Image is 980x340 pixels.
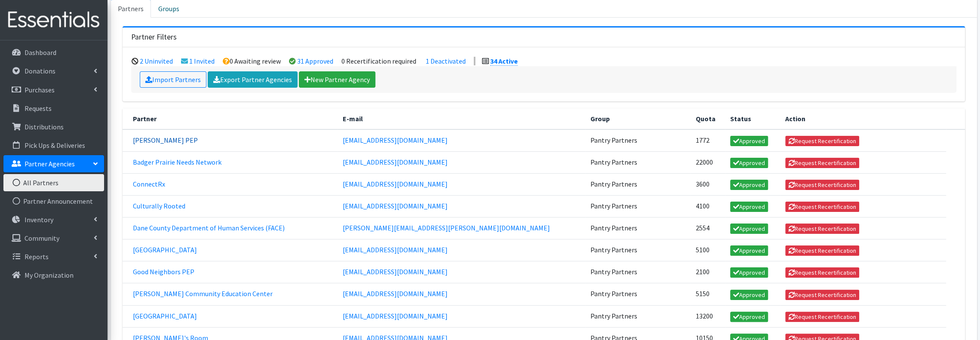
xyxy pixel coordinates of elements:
button: Request Recertification [785,290,859,300]
p: Pick Ups & Deliveries [25,141,85,150]
td: 5100 [691,239,725,261]
a: [EMAIL_ADDRESS][DOMAIN_NAME] [343,202,448,210]
a: New Partner Agency [299,71,375,88]
th: Partner [123,108,338,129]
a: Approved [730,136,768,146]
td: 3600 [691,173,725,195]
a: Inventory [3,211,104,228]
a: Approved [730,245,768,256]
h3: Partner Filters [131,33,177,42]
a: Approved [730,312,768,322]
td: Pantry Partners [585,195,691,217]
li: 0 Recertification required [341,57,416,65]
a: Good Neighbors PEP [133,267,194,276]
td: 1772 [691,129,725,152]
a: Approved [730,267,768,278]
td: Pantry Partners [585,283,691,305]
a: [EMAIL_ADDRESS][DOMAIN_NAME] [343,245,448,254]
button: Request Recertification [785,224,859,234]
a: Donations [3,62,104,80]
a: Distributions [3,118,104,135]
a: Approved [730,290,768,300]
button: Request Recertification [785,267,859,278]
th: Quota [691,108,725,129]
td: Pantry Partners [585,129,691,152]
p: My Organization [25,271,74,279]
td: Pantry Partners [585,261,691,283]
th: Status [725,108,780,129]
a: [EMAIL_ADDRESS][DOMAIN_NAME] [343,158,448,166]
p: Dashboard [25,48,56,57]
button: Request Recertification [785,158,859,168]
button: Request Recertification [785,245,859,256]
li: 0 Awaiting review [223,57,281,65]
a: 34 Active [490,57,518,66]
a: Pick Ups & Deliveries [3,137,104,154]
th: Action [780,108,946,129]
a: 2 Uninvited [140,57,173,65]
td: 13200 [691,305,725,327]
a: Badger Prairie Needs Network [133,158,221,166]
a: [PERSON_NAME] PEP [133,136,198,144]
a: Import Partners [140,71,206,88]
button: Request Recertification [785,202,859,212]
td: 5150 [691,283,725,305]
p: Distributions [25,123,64,131]
p: Purchases [25,86,55,94]
th: Group [585,108,691,129]
p: Inventory [25,215,53,224]
a: 1 Deactivated [426,57,466,65]
a: [PERSON_NAME][EMAIL_ADDRESS][PERSON_NAME][DOMAIN_NAME] [343,224,550,232]
img: HumanEssentials [3,6,104,34]
td: 4100 [691,195,725,217]
a: Requests [3,100,104,117]
a: My Organization [3,266,104,284]
a: [EMAIL_ADDRESS][DOMAIN_NAME] [343,289,448,298]
a: Dane County Department of Human Services (FACE) [133,224,285,232]
a: 31 Approved [297,57,333,65]
a: [GEOGRAPHIC_DATA] [133,245,197,254]
a: All Partners [3,174,104,191]
th: E-mail [338,108,585,129]
button: Request Recertification [785,136,859,146]
p: Reports [25,252,49,261]
td: Pantry Partners [585,173,691,195]
button: Request Recertification [785,312,859,322]
a: Purchases [3,81,104,98]
a: Dashboard [3,44,104,61]
a: Reports [3,248,104,265]
button: Request Recertification [785,180,859,190]
td: Pantry Partners [585,239,691,261]
td: Pantry Partners [585,305,691,327]
a: [PERSON_NAME] Community Education Center [133,289,273,298]
a: Export Partner Agencies [208,71,298,88]
a: [EMAIL_ADDRESS][DOMAIN_NAME] [343,180,448,188]
a: [EMAIL_ADDRESS][DOMAIN_NAME] [343,267,448,276]
td: 2100 [691,261,725,283]
a: [EMAIL_ADDRESS][DOMAIN_NAME] [343,136,448,144]
td: Pantry Partners [585,151,691,173]
a: Approved [730,180,768,190]
a: [EMAIL_ADDRESS][DOMAIN_NAME] [343,312,448,320]
p: Community [25,234,59,242]
td: 2554 [691,217,725,239]
a: 1 Invited [189,57,215,65]
a: Approved [730,202,768,212]
p: Partner Agencies [25,159,75,168]
a: ConnectRx [133,180,165,188]
a: Approved [730,158,768,168]
p: Donations [25,67,55,75]
a: Culturally Rooted [133,202,185,210]
a: [GEOGRAPHIC_DATA] [133,312,197,320]
td: 22000 [691,151,725,173]
a: Partner Announcement [3,193,104,210]
a: Partner Agencies [3,155,104,172]
td: Pantry Partners [585,217,691,239]
p: Requests [25,104,52,113]
a: Community [3,230,104,247]
a: Approved [730,224,768,234]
